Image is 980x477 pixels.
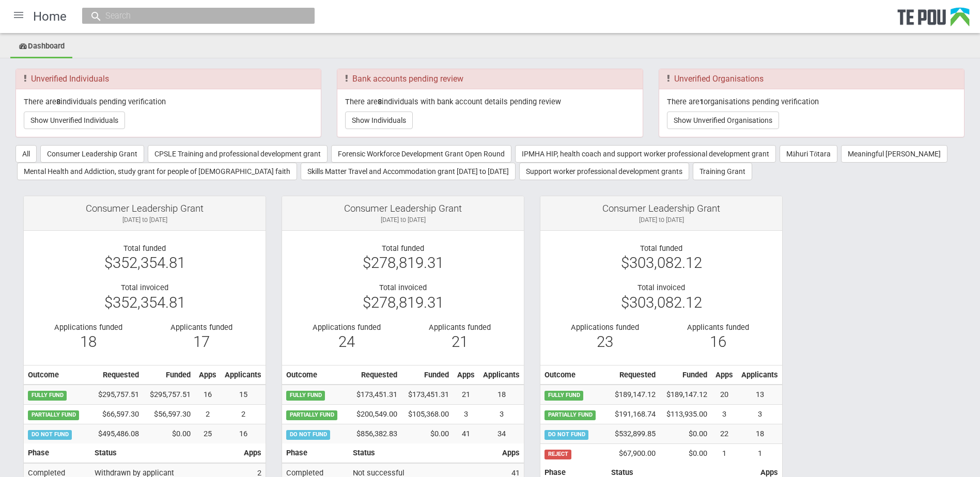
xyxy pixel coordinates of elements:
[32,298,258,307] div: $352,354.81
[89,385,143,404] td: $295,757.51
[28,410,79,420] span: PARTIALLY FUND
[56,97,60,106] b: 8
[90,443,240,463] th: Status
[32,244,258,253] div: Total funded
[479,424,524,443] td: 34
[240,443,266,463] th: Apps
[89,365,143,385] th: Requested
[221,424,266,443] td: 16
[660,385,711,404] td: $189,147.12
[669,337,767,346] div: 16
[102,10,284,21] input: Search
[780,145,837,163] button: Māhuri Tōtara
[24,112,125,129] button: Show Unverified Individuals
[545,450,571,459] span: REJECT
[711,405,737,424] td: 3
[345,112,413,129] button: Show Individuals
[286,430,330,439] span: DO NOT FUND
[345,97,634,106] p: There are individuals with bank account details pending review
[286,391,325,400] span: FULLY FUND
[195,424,221,443] td: 25
[32,215,258,225] div: [DATE] to [DATE]
[298,337,395,346] div: 24
[290,204,516,213] div: Consumer Leadership Grant
[39,323,137,332] div: Applications funded
[711,444,737,463] td: 1
[737,385,782,404] td: 13
[24,74,313,84] h3: Unverified Individuals
[32,204,258,213] div: Consumer Leadership Grant
[10,36,72,58] a: Dashboard
[667,97,956,106] p: There are organisations pending verification
[453,424,479,443] td: 41
[479,405,524,424] td: 3
[401,405,453,424] td: $105,368.00
[660,424,711,444] td: $0.00
[606,385,660,404] td: $189,147.12
[301,163,516,180] button: Skills Matter Travel and Accommodation grant [DATE] to [DATE]
[345,74,634,84] h3: Bank accounts pending review
[348,405,401,424] td: $200,549.00
[667,112,779,129] button: Show Unverified Organisations
[556,323,654,332] div: Applications funded
[548,258,774,267] div: $303,082.12
[15,145,37,163] button: All
[152,323,250,332] div: Applicants funded
[40,145,144,163] button: Consumer Leadership Grant
[24,365,89,385] th: Outcome
[17,163,297,180] button: Mental Health and Addiction, study grant for people of [DEMOGRAPHIC_DATA] faith
[290,298,516,307] div: $278,819.31
[401,385,453,404] td: $173,451.31
[737,365,782,385] th: Applicants
[298,323,395,332] div: Applications funded
[556,337,654,346] div: 23
[89,405,143,424] td: $66,597.30
[143,405,195,424] td: $56,597.30
[221,385,266,404] td: 15
[290,283,516,292] div: Total invoiced
[606,405,660,424] td: $191,168.74
[148,145,328,163] button: CPSLE Training and professional development grant
[548,215,774,225] div: [DATE] to [DATE]
[290,258,516,267] div: $278,819.31
[286,410,337,420] span: PARTIALLY FUND
[667,74,956,84] h3: Unverified Organisations
[89,424,143,443] td: $495,486.08
[453,405,479,424] td: 3
[548,244,774,253] div: Total funded
[401,365,453,385] th: Funded
[711,365,737,385] th: Apps
[290,244,516,253] div: Total funded
[693,163,752,180] button: Training Grant
[737,424,782,444] td: 18
[548,204,774,213] div: Consumer Leadership Grant
[606,365,660,385] th: Requested
[479,365,524,385] th: Applicants
[143,424,195,443] td: $0.00
[711,385,737,404] td: 20
[195,385,221,404] td: 16
[348,365,401,385] th: Requested
[348,424,401,443] td: $856,382.83
[32,283,258,292] div: Total invoiced
[519,163,689,180] button: Support worker professional development grants
[411,337,508,346] div: 21
[548,298,774,307] div: $303,082.12
[143,385,195,404] td: $295,757.51
[32,258,258,267] div: $352,354.81
[606,424,660,444] td: $532,899.85
[737,405,782,424] td: 3
[660,365,711,385] th: Funded
[331,145,511,163] button: Forensic Workforce Development Grant Open Round
[24,443,90,463] th: Phase
[606,444,660,463] td: $67,900.00
[152,337,250,346] div: 17
[498,443,524,463] th: Apps
[699,97,704,106] b: 1
[221,365,266,385] th: Applicants
[349,443,498,463] th: Status
[282,365,348,385] th: Outcome
[545,430,588,439] span: DO NOT FUND
[290,215,516,225] div: [DATE] to [DATE]
[28,430,72,439] span: DO NOT FUND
